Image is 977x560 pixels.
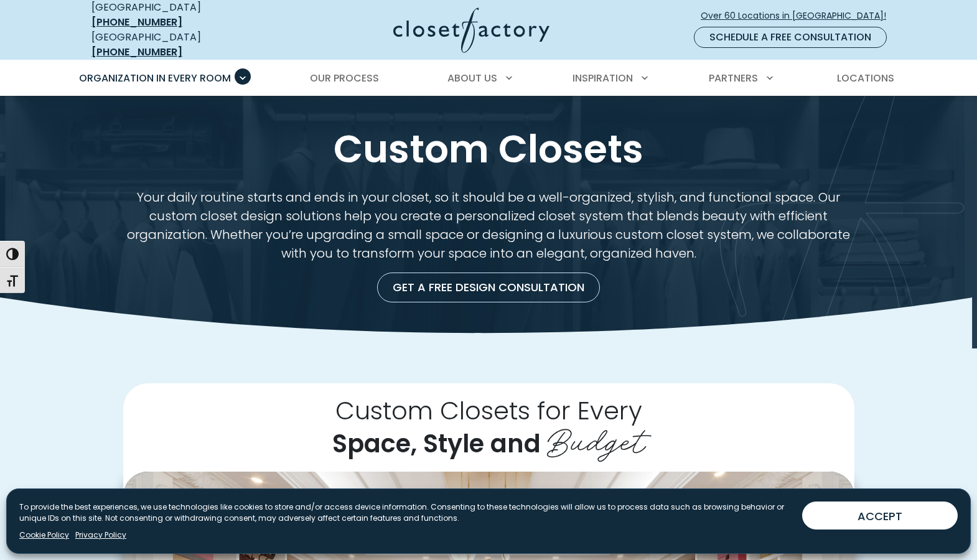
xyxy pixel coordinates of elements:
span: Inspiration [573,71,633,85]
span: Space, Style and [332,426,541,461]
span: Partners [709,71,758,85]
img: Closet Factory Logo [393,7,549,53]
a: Get a Free Design Consultation [377,273,600,302]
span: Our Process [310,71,379,85]
p: Your daily routine starts and ends in your closet, so it should be a well-organized, stylish, and... [123,188,854,263]
span: Budget [547,413,645,463]
span: About Us [447,71,497,85]
nav: Primary Menu [70,61,907,96]
a: Over 60 Locations in [GEOGRAPHIC_DATA]! [700,5,897,27]
span: Custom Closets for Every [335,393,642,428]
span: Locations [837,71,894,85]
a: Privacy Policy [75,530,126,541]
div: [GEOGRAPHIC_DATA] [91,30,272,60]
a: Cookie Policy [19,530,69,541]
span: Over 60 Locations in [GEOGRAPHIC_DATA]! [701,9,896,22]
span: Organization in Every Room [79,71,231,85]
p: To provide the best experiences, we use technologies like cookies to store and/or access device i... [19,502,792,524]
a: Schedule a Free Consultation [694,27,887,48]
a: [PHONE_NUMBER] [91,15,182,29]
button: ACCEPT [802,502,958,530]
a: [PHONE_NUMBER] [91,45,182,59]
h1: Custom Closets [89,126,888,173]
